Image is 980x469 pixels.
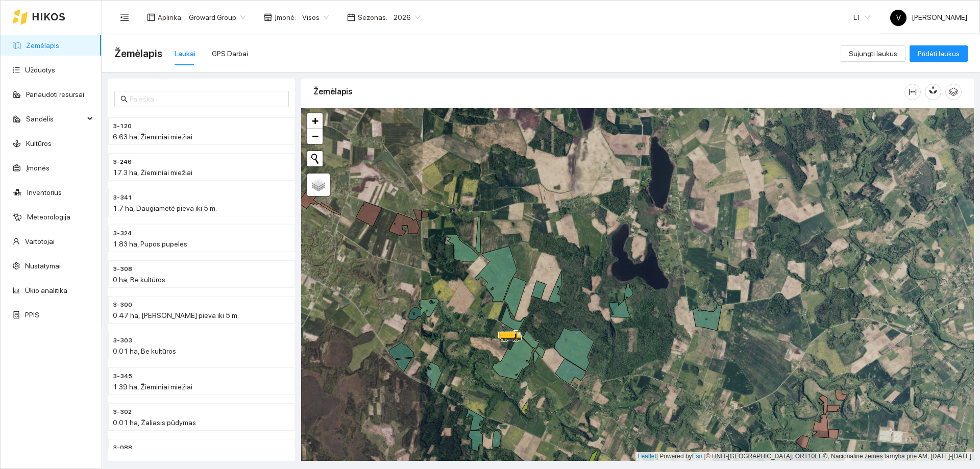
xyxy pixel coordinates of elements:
[113,347,176,355] span: 0.01 ha, Be kultūros
[113,372,132,381] span: 3-345
[841,50,905,58] a: Sujungti laukus
[904,84,921,100] button: column-width
[147,13,155,21] span: layout
[692,453,703,460] a: Esri
[890,13,967,21] span: [PERSON_NAME]
[27,188,62,196] a: Inventorius
[189,10,246,25] span: Groward Group
[910,50,968,58] a: Pridėti laukus
[302,10,329,25] span: Visos
[264,13,272,21] span: shop
[26,109,84,129] span: Sandėlis
[113,407,132,417] span: 3-302
[113,133,192,141] span: 6.63 ha, Žieminiai miežiai
[849,48,897,59] span: Sujungti laukus
[312,114,318,127] span: +
[910,45,968,62] button: Pridėti laukus
[113,418,196,427] span: 0.01 ha, Žaliasis pūdymas
[853,10,870,25] span: LT
[27,213,70,221] a: Meteorologija
[120,13,129,22] span: menu-fold
[120,95,128,103] span: search
[635,452,974,461] div: | Powered by © HNIT-[GEOGRAPHIC_DATA]; ORT10LT ©, Nacionalinė žemės tarnyba prie AM, [DATE]-[DATE]
[212,48,248,59] div: GPS Darbai
[113,193,132,203] span: 3-341
[113,264,132,274] span: 3-308
[113,311,239,319] span: 0.47 ha, [PERSON_NAME] pieva iki 5 m.
[113,229,132,238] span: 3-324
[26,41,59,50] a: Žemėlapis
[394,10,420,25] span: 2026
[918,48,960,59] span: Pridėti laukus
[307,174,330,196] a: Layers
[905,88,920,96] span: column-width
[113,240,187,248] span: 1.83 ha, Pupos pupelės
[896,10,901,26] span: V
[25,262,61,270] a: Nustatymai
[26,164,50,172] a: Įmonės
[175,48,195,59] div: Laukai
[114,7,135,28] button: menu-fold
[113,121,132,131] span: 3-120
[25,286,67,294] a: Ūkio analitika
[25,237,55,245] a: Vartotojai
[113,168,192,177] span: 17.3 ha, Žieminiai miežiai
[275,12,296,23] span: Įmonė :
[307,129,323,144] a: Zoom out
[307,113,323,129] a: Zoom in
[841,45,905,62] button: Sujungti laukus
[113,336,132,345] span: 3-303
[313,77,904,106] div: Žemėlapis
[114,45,162,62] span: Žemėlapis
[347,13,355,21] span: calendar
[704,453,706,460] span: |
[130,93,283,105] input: Paieška
[113,443,132,453] span: 3-088
[158,12,183,23] span: Aplinka :
[358,12,387,23] span: Sezonas :
[638,453,656,460] a: Leaflet
[113,157,132,167] span: 3-246
[25,66,55,74] a: Užduotys
[26,139,52,147] a: Kultūros
[113,383,192,391] span: 1.39 ha, Žieminiai miežiai
[25,311,39,319] a: PPIS
[307,151,323,166] button: Initiate a new search
[113,204,217,212] span: 1.7 ha, Daugiametė pieva iki 5 m.
[113,276,165,284] span: 0 ha, Be kultūros
[113,300,132,310] span: 3-300
[312,130,318,142] span: −
[26,90,84,98] a: Panaudoti resursai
